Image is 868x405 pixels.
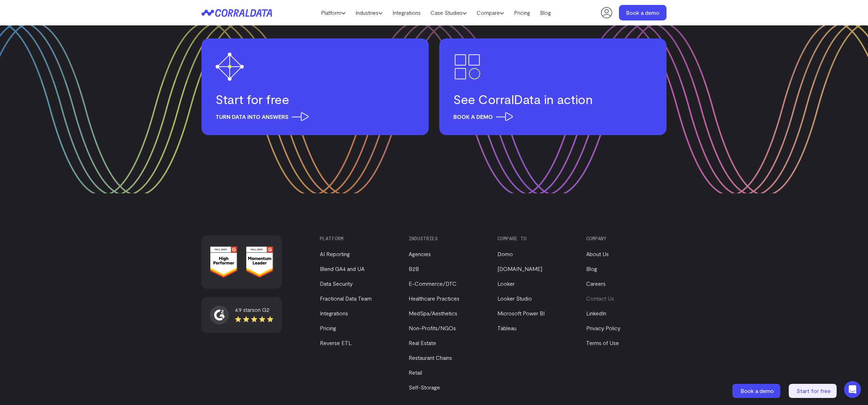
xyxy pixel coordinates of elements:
[586,250,609,257] a: About Us
[316,7,351,18] a: Platform
[409,250,431,257] a: Agencies
[586,280,606,287] a: Careers
[254,306,269,313] span: on G2
[320,236,397,241] h3: Platform
[497,325,516,331] a: Tableau
[216,91,415,107] h3: Start for free
[497,236,574,241] h3: Compare to
[453,112,513,121] span: Book a demo
[497,310,545,316] a: Microsoft Power BI
[586,236,663,241] h3: Company
[789,384,838,398] a: Start for free
[796,387,831,394] span: Start for free
[409,236,485,241] h3: Industries
[439,38,666,135] a: See CorralData in action Book a demo
[586,295,614,302] a: Contact Us
[497,280,515,287] a: Looker
[409,295,459,302] a: Healthcare Practices
[409,325,456,331] a: Non-Profits/NGOs
[844,381,861,398] div: Open Intercom Messenger
[320,265,365,272] a: Blend GA4 and UA
[453,91,652,107] h3: See CorralData in action
[586,339,619,346] a: Terms of Use
[409,280,457,287] a: E-Commerce/DTC
[320,325,336,331] a: Pricing
[497,250,513,257] a: Domo
[409,369,422,376] a: Retail
[409,310,457,316] a: MedSpa/Aesthetics
[409,354,452,361] a: Restaurant Chains
[732,384,782,398] a: Book a demo
[509,7,535,18] a: Pricing
[740,387,774,394] span: Book a demo
[320,250,350,257] a: AI Reporting
[586,325,620,331] a: Privacy Policy
[387,7,426,18] a: Integrations
[320,310,348,316] a: Integrations
[320,280,353,287] a: Data Security
[619,5,666,20] a: Book a demo
[210,306,273,325] a: 4.9 starson G2
[497,265,542,272] a: [DOMAIN_NAME]
[535,7,556,18] a: Blog
[351,7,387,18] a: Industries
[426,7,472,18] a: Case Studies
[409,339,436,346] a: Real Estate
[320,339,352,346] a: Reverse ETL
[201,38,429,135] a: Start for free Turn data into answers
[320,295,372,302] a: Fractional Data Team
[409,265,419,272] a: B2B
[497,295,532,302] a: Looker Studio
[586,265,597,272] a: Blog
[216,112,309,121] span: Turn data into answers
[586,310,606,316] a: LinkedIn
[235,306,273,314] div: 4.9 stars
[472,7,509,18] a: Compare
[409,384,440,391] a: Self-Storage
